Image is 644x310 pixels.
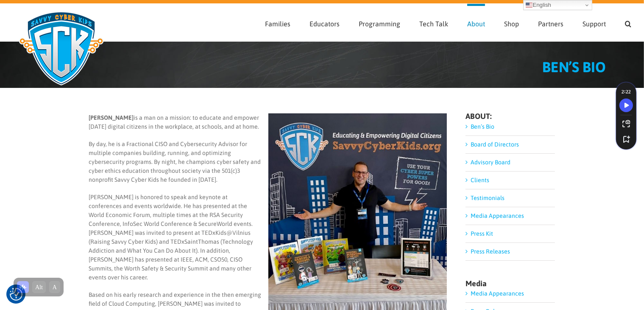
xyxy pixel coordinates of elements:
[471,290,524,297] a: Media Appearances
[89,114,134,121] b: [PERSON_NAME]
[419,4,448,41] a: Tech Talk
[89,141,261,183] span: By day, he is a Fractional CISO and Cybersecurity Advisor for multiple companies building, runnin...
[265,4,631,41] nav: Main Menu
[265,4,290,41] a: Families
[471,159,510,166] a: Advisory Board
[625,4,631,41] a: Search
[538,20,563,27] span: Partners
[471,212,524,219] a: Media Appearances
[471,141,519,148] a: Board of Directors
[471,123,494,130] a: Ben’s Bio
[467,20,485,27] span: About
[10,288,22,301] img: Revisit consent button
[467,4,485,41] a: About
[542,59,606,75] span: BEN’S BIO
[419,20,448,27] span: Tech Talk
[309,4,340,41] a: Educators
[466,280,555,287] h4: Media
[504,4,519,41] a: Shop
[471,194,505,201] a: Testimonials
[583,4,606,41] a: Support
[466,113,555,120] h4: ABOUT:
[583,20,606,27] span: Support
[309,20,340,27] span: Educators
[526,2,532,8] img: en
[359,20,400,27] span: Programming
[471,177,489,183] a: Clients
[359,4,400,41] a: Programming
[13,6,110,91] img: Savvy Cyber Kids Logo
[538,4,563,41] a: Partners
[504,20,519,27] span: Shop
[265,20,290,27] span: Families
[10,288,22,301] button: Consent Preferences
[471,230,493,237] a: Press Kit
[89,113,447,131] p: is a man on a mission: to educate and empower [DATE] digital citizens in the workplace, at school...
[89,193,447,282] p: [PERSON_NAME] is honored to speak and keynote at conferences and events worldwide. He has present...
[471,248,510,255] a: Press Releases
